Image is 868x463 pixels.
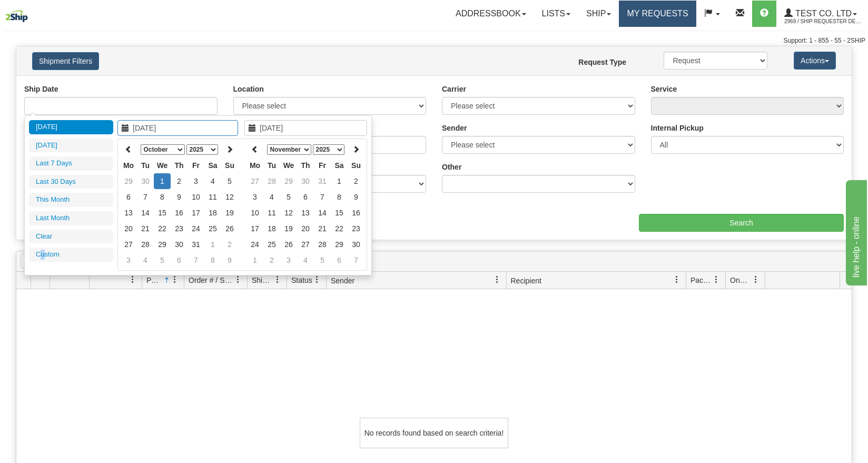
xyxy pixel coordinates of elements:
td: 6 [171,252,188,268]
td: 19 [221,205,238,221]
td: 1 [246,252,263,268]
span: Ship Request [252,275,274,285]
button: Actions [794,52,836,70]
td: 23 [348,221,364,237]
td: 21 [137,221,154,237]
td: 14 [314,205,331,221]
li: Custom [29,248,113,262]
td: 5 [154,252,171,268]
td: 22 [154,221,171,237]
td: 7 [188,252,204,268]
span: Position [146,275,163,285]
td: 30 [348,237,364,252]
td: 17 [246,221,263,237]
div: grid grouping header [16,251,852,272]
th: Sa [204,157,221,173]
td: 4 [137,252,154,268]
td: 5 [280,189,297,205]
td: 24 [188,221,204,237]
td: 26 [280,237,297,252]
td: 14 [137,205,154,221]
input: Search [639,214,844,232]
th: Su [221,157,238,173]
td: 2 [171,173,188,189]
li: [DATE] [29,120,113,134]
div: No records found based on search criteria! [360,418,508,448]
td: 6 [297,189,314,205]
a: Recipient [511,272,678,289]
td: 27 [246,173,263,189]
td: 30 [171,237,188,252]
a: Sender filter column settings [488,271,506,289]
td: 23 [171,221,188,237]
td: 16 [348,205,364,221]
td: 19 [280,221,297,237]
td: 7 [348,252,364,268]
td: 6 [120,189,137,205]
span: Packages [691,275,713,285]
li: Last 7 Days [29,156,113,171]
td: 1 [204,237,221,252]
td: 28 [137,237,154,252]
label: Request Type [578,57,626,67]
li: Last Month [29,211,113,225]
td: 3 [120,252,137,268]
a: My Requests [619,1,696,27]
td: 26 [221,221,238,237]
label: Carrier [442,84,466,94]
a: Ship Request filter column settings [269,271,287,289]
th: We [280,157,297,173]
td: 9 [171,189,188,205]
td: 18 [263,221,280,237]
td: 3 [280,252,297,268]
td: 20 [297,221,314,237]
td: 9 [221,252,238,268]
a: Sender [331,272,498,289]
a: Position filter column settings [166,271,184,289]
th: We [154,157,171,173]
li: This Month [29,193,113,207]
td: 25 [263,237,280,252]
td: 7 [137,189,154,205]
button: Shipment Filters [32,52,99,70]
th: Sa [331,157,348,173]
span: Order # / Ship Request # [189,275,234,285]
th: Su [348,157,364,173]
label: Ship Date [24,84,58,94]
td: 11 [263,205,280,221]
th: Mo [246,157,263,173]
td: 16 [171,205,188,221]
label: Other [442,162,461,172]
label: Service [651,84,677,94]
td: 5 [221,173,238,189]
li: [DATE] [29,139,113,153]
span: Test Co. Ltd [793,9,852,18]
span: My Requests [627,9,688,18]
li: Last 30 Days [29,175,113,189]
td: 31 [314,173,331,189]
td: 17 [188,205,204,221]
td: 2 [263,252,280,268]
td: 28 [314,237,331,252]
td: 8 [204,252,221,268]
th: Mo [120,157,137,173]
th: Fr [188,157,204,173]
th: Tu [137,157,154,173]
th: Fr [314,157,331,173]
td: 29 [120,173,137,189]
td: 2 [221,237,238,252]
a: OnHold Status filter column settings [747,271,765,289]
th: Th [171,157,188,173]
th: Tu [263,157,280,173]
td: 22 [331,221,348,237]
td: 13 [120,205,137,221]
td: 18 [204,205,221,221]
td: 10 [188,189,204,205]
td: 21 [314,221,331,237]
a: Addressbook [448,1,534,27]
td: 27 [297,237,314,252]
td: 4 [204,173,221,189]
td: 7 [314,189,331,205]
a: Lists [534,1,578,27]
a: Order # / Ship Request # filter column settings [229,271,247,289]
